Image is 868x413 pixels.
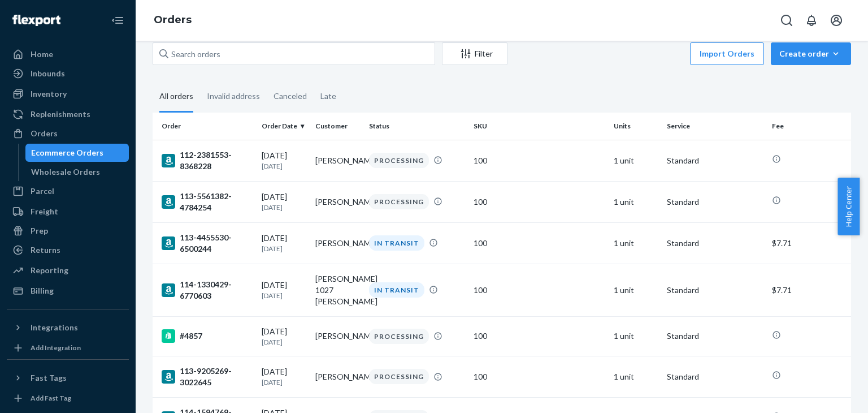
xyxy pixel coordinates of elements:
[369,194,429,209] div: PROCESSING
[609,356,663,397] td: 1 unit
[442,48,507,59] div: Filter
[257,113,311,140] th: Order Date
[274,81,307,111] div: Canceled
[31,322,78,333] div: Integrations
[25,163,129,181] a: Wholesale Orders
[474,371,604,382] div: 100
[667,238,762,249] p: Standard
[7,341,129,355] a: Add Integration
[609,140,663,181] td: 1 unit
[207,81,260,111] div: Invalid address
[12,15,60,26] img: Flexport logo
[262,150,306,171] div: [DATE]
[474,196,604,208] div: 100
[609,113,663,140] th: Units
[7,282,129,300] a: Billing
[154,14,192,26] a: Orders
[31,285,54,296] div: Billing
[609,264,663,316] td: 1 unit
[667,196,762,208] p: Standard
[667,371,762,382] p: Standard
[262,377,306,387] p: [DATE]
[31,109,90,120] div: Replenishments
[369,153,429,168] div: PROCESSING
[31,49,53,60] div: Home
[162,149,253,172] div: 112-2381553-8368228
[609,316,663,356] td: 1 unit
[7,64,129,83] a: Inbounds
[7,85,129,103] a: Inventory
[469,113,609,140] th: SKU
[162,365,253,388] div: 113-9205269-3022645
[31,343,81,352] div: Add Integration
[7,182,129,200] a: Parcel
[262,203,306,212] p: [DATE]
[262,244,306,253] p: [DATE]
[837,178,860,235] button: Help Center
[31,68,65,79] div: Inbounds
[800,9,823,32] button: Open notifications
[311,181,364,222] td: [PERSON_NAME]
[667,330,762,342] p: Standard
[145,4,201,37] ol: breadcrumbs
[474,330,604,342] div: 100
[31,372,67,384] div: Fast Tags
[320,81,336,111] div: Late
[364,113,469,140] th: Status
[7,45,129,63] a: Home
[311,356,364,397] td: [PERSON_NAME]
[262,233,306,253] div: [DATE]
[609,181,663,222] td: 1 unit
[7,222,129,240] a: Prep
[311,222,364,264] td: [PERSON_NAME]
[162,232,253,255] div: 113-4455530-6500244
[25,144,129,162] a: Ecommerce Orders
[442,42,507,65] button: Filter
[315,121,360,131] div: Customer
[667,155,762,166] p: Standard
[369,329,429,344] div: PROCESSING
[7,392,129,405] a: Add Fast Tag
[474,155,604,166] div: 100
[7,319,129,337] button: Integrations
[153,42,435,65] input: Search orders
[31,225,48,236] div: Prep
[262,291,306,300] p: [DATE]
[771,42,851,65] button: Create order
[31,88,67,100] div: Inventory
[7,369,129,387] button: Fast Tags
[369,369,429,384] div: PROCESSING
[311,140,364,181] td: [PERSON_NAME]
[106,9,129,32] button: Close Navigation
[31,265,68,276] div: Reporting
[262,366,306,387] div: [DATE]
[162,191,253,213] div: 113-5561382-4784254
[31,244,60,256] div: Returns
[31,393,71,403] div: Add Fast Tag
[767,113,851,140] th: Fee
[262,337,306,347] p: [DATE]
[609,222,663,264] td: 1 unit
[262,279,306,300] div: [DATE]
[31,147,103,158] div: Ecommerce Orders
[262,191,306,212] div: [DATE]
[159,81,193,113] div: All orders
[31,206,58,217] div: Freight
[767,264,851,316] td: $7.71
[153,113,257,140] th: Order
[262,326,306,347] div: [DATE]
[162,279,253,302] div: 114-1330429-6770603
[7,241,129,259] a: Returns
[474,238,604,249] div: 100
[262,161,306,171] p: [DATE]
[369,282,424,298] div: IN TRANSIT
[31,166,100,178] div: Wholesale Orders
[775,9,798,32] button: Open Search Box
[690,42,764,65] button: Import Orders
[767,222,851,264] td: $7.71
[7,261,129,279] a: Reporting
[311,264,364,316] td: [PERSON_NAME] 1027 [PERSON_NAME]
[7,124,129,143] a: Orders
[7,203,129,221] a: Freight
